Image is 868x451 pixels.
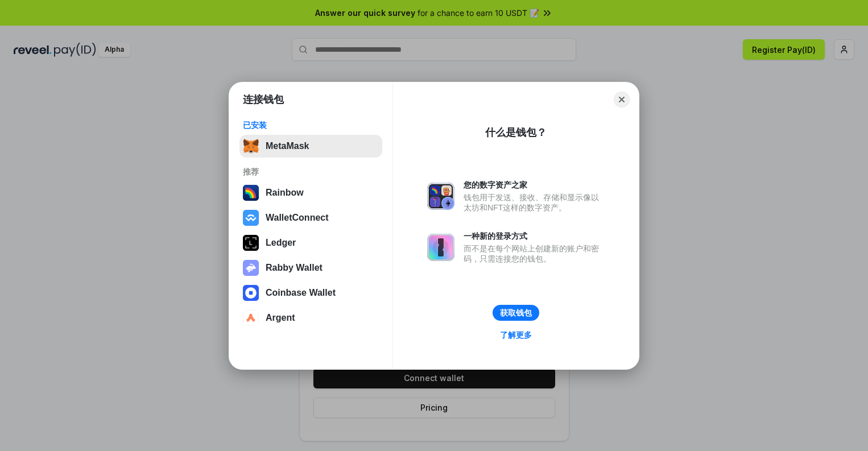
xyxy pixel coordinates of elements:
div: MetaMask [266,141,309,151]
button: Rabby Wallet [239,256,382,279]
button: Coinbase Wallet [239,282,382,304]
div: Argent [266,313,295,323]
button: WalletConnect [239,206,382,229]
button: Argent [239,307,382,329]
div: 推荐 [243,167,379,177]
div: Ledger [266,238,296,248]
div: 了解更多 [500,330,532,340]
button: Ledger [239,231,382,254]
div: 而不是在每个网站上创建新的账户和密码，只需连接您的钱包。 [464,243,605,264]
div: 您的数字资产之家 [464,180,605,190]
img: svg+xml,%3Csvg%20xmlns%3D%22http%3A%2F%2Fwww.w3.org%2F2000%2Fsvg%22%20fill%3D%22none%22%20viewBox... [427,183,454,210]
div: 已安装 [243,120,379,130]
button: MetaMask [239,135,382,158]
div: 获取钱包 [500,308,532,318]
div: Rabby Wallet [266,263,323,273]
h1: 连接钱包 [243,93,284,106]
div: 钱包用于发送、接收、存储和显示像以太坊和NFT这样的数字资产。 [464,192,605,213]
div: Rainbow [266,188,304,198]
img: svg+xml,%3Csvg%20width%3D%2228%22%20height%3D%2228%22%20viewBox%3D%220%200%2028%2028%22%20fill%3D... [243,210,259,226]
button: Rainbow [239,181,382,204]
img: svg+xml,%3Csvg%20xmlns%3D%22http%3A%2F%2Fwww.w3.org%2F2000%2Fsvg%22%20fill%3D%22none%22%20viewBox... [427,234,454,261]
button: Close [614,92,630,107]
img: svg+xml,%3Csvg%20xmlns%3D%22http%3A%2F%2Fwww.w3.org%2F2000%2Fsvg%22%20width%3D%2228%22%20height%3... [243,235,259,251]
img: svg+xml,%3Csvg%20xmlns%3D%22http%3A%2F%2Fwww.w3.org%2F2000%2Fsvg%22%20fill%3D%22none%22%20viewBox... [243,260,259,276]
img: svg+xml,%3Csvg%20width%3D%2228%22%20height%3D%2228%22%20viewBox%3D%220%200%2028%2028%22%20fill%3D... [243,310,259,326]
img: svg+xml,%3Csvg%20width%3D%2228%22%20height%3D%2228%22%20viewBox%3D%220%200%2028%2028%22%20fill%3D... [243,285,259,301]
a: 了解更多 [493,328,539,342]
img: svg+xml,%3Csvg%20fill%3D%22none%22%20height%3D%2233%22%20viewBox%3D%220%200%2035%2033%22%20width%... [243,138,259,154]
div: 一种新的登录方式 [464,231,605,241]
div: 什么是钱包？ [485,126,547,139]
div: WalletConnect [266,213,329,223]
div: Coinbase Wallet [266,288,336,298]
img: svg+xml,%3Csvg%20width%3D%22120%22%20height%3D%22120%22%20viewBox%3D%220%200%20120%20120%22%20fil... [243,185,259,201]
button: 获取钱包 [493,305,539,321]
